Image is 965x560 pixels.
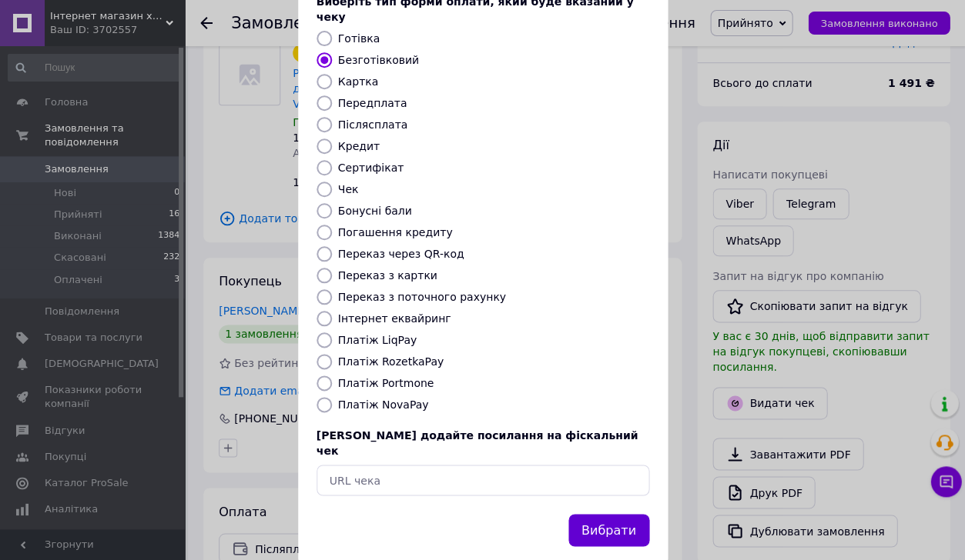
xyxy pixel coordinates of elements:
input: URL чека [317,465,649,495]
label: Переказ через QR-код [338,248,464,260]
label: Післясплата [338,118,408,131]
label: Платіж Portmone [338,377,434,389]
label: Платіж NovaPay [338,398,429,411]
label: Чек [338,183,359,195]
label: Переказ з картки [338,269,437,282]
span: [PERSON_NAME] додайте посилання на фіскальний чек [317,429,638,457]
label: Погашення кредиту [338,226,453,238]
label: Переказ з поточного рахунку [338,291,506,303]
label: Картка [338,75,379,88]
label: Платіж RozetkaPay [338,355,444,368]
label: Безготівковий [338,54,419,66]
button: Вибрати [568,514,649,547]
label: Кредит [338,140,380,152]
label: Сертифікат [338,162,404,174]
label: Інтернет еквайринг [338,312,451,325]
label: Готівка [338,32,380,45]
label: Платіж LiqPay [338,334,417,346]
label: Передплата [338,97,407,109]
label: Бонусні бали [338,205,412,217]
